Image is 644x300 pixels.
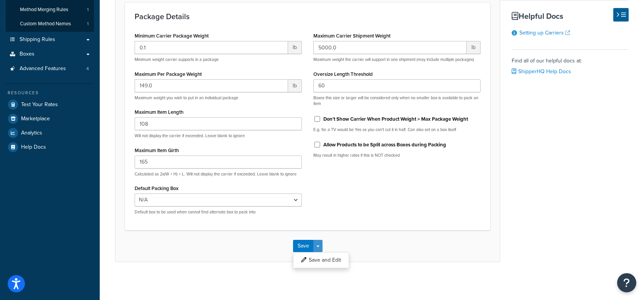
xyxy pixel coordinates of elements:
a: Setting up Carriers [519,29,570,37]
p: Boxes this size or larger will be considered only when no smaller box is available to pack an item [313,95,481,107]
p: E.g. for a TV would be Yes as you can't cut it in half. Can also set on a box itself [313,127,481,133]
span: Marketplace [21,116,50,122]
span: lb [467,41,481,54]
label: Minimum Carrier Package Weight [135,33,209,39]
a: ShipperHQ Help Docs [512,67,571,75]
div: Resources [6,90,94,96]
label: Default Packing Box [135,185,178,191]
a: Marketplace [6,112,94,126]
span: lb [288,41,302,54]
a: Boxes [6,47,94,61]
span: Test Your Rates [21,102,58,108]
span: 1 [87,7,89,13]
button: Save and Edit [293,252,349,268]
label: Maximum Item Length [135,109,183,115]
span: Boxes [20,51,35,57]
label: Maximum Carrier Shipment Weight [313,33,390,39]
label: Maximum Item Girth [135,148,179,153]
label: Don't Show Carrier When Product Weight > Max Package Weight [323,116,468,123]
p: Default box to be used when cannot find alternate box to pack into [135,209,302,215]
h3: Package Details [135,12,481,21]
span: Advanced Features [20,66,66,72]
a: Shipping Rules [6,33,94,47]
a: Advanced Features4 [6,62,94,76]
div: Find all of our helpful docs at: [512,49,629,77]
span: Custom Method Names [20,21,71,27]
a: Help Docs [6,140,94,154]
li: Custom Method Names [6,17,94,31]
a: Method Merging Rules1 [6,3,94,17]
a: Test Your Rates [6,98,94,111]
p: Calculated as 2x(W + H) + L. Will not display the carrier if exceeded. Leave blank to ignore [135,171,302,177]
p: Maximum weight you wish to put in an individual package [135,95,302,101]
label: Allow Products to be Split across Boxes during Packing [323,141,446,148]
label: Oversize Length Threshold [313,71,373,77]
span: Help Docs [21,144,46,151]
button: Open Resource Center [617,273,636,292]
li: Method Merging Rules [6,3,94,17]
span: lb [288,79,302,92]
span: 1 [87,21,89,27]
button: Hide Help Docs [613,8,629,21]
p: Minimum weight carrier supports in a package [135,57,302,62]
span: 4 [86,66,89,72]
p: May result in higher rates if this is NOT checked [313,152,481,158]
span: Analytics [21,130,42,136]
a: Custom Method Names1 [6,17,94,31]
button: Save [293,240,314,252]
p: Maximum weight the carrier will support in one shipment (may include multiple packages) [313,57,481,62]
label: Maximum Per Package Weight [135,71,202,77]
h3: Helpful Docs [512,12,629,20]
span: Method Merging Rules [20,7,68,13]
p: Will not display the carrier if exceeded. Leave blank to ignore [135,133,302,139]
span: Shipping Rules [20,36,55,43]
li: Advanced Features [6,62,94,76]
a: Analytics [6,126,94,140]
